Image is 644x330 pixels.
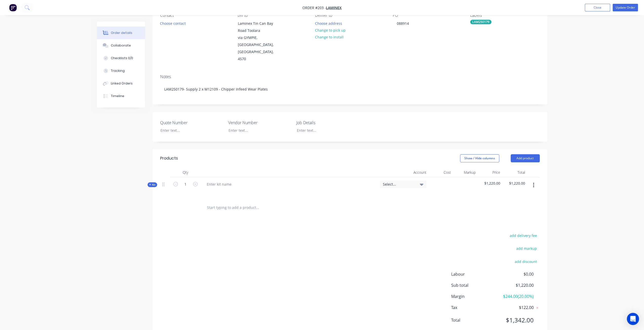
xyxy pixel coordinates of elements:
[613,4,638,11] button: Update Order
[511,154,540,162] button: Add product
[238,20,280,34] div: Laminex Tin Can Bay Road Toolara
[315,13,384,18] div: Deliver to
[470,13,539,18] div: Labels
[312,34,346,40] button: Change to install
[502,167,527,178] div: Total
[160,155,178,161] div: Products
[160,81,540,97] div: LAM250179- Supply 2 x M12109 - Chipper Infeed Wear Plates
[111,43,131,48] div: Collaborate
[97,52,145,64] button: Checklists 0/0
[453,167,478,178] div: Markup
[507,232,540,239] button: add delivery fee
[157,20,188,27] button: Choose contact
[451,304,496,311] span: Tax
[228,120,292,126] label: Vendor Number
[480,181,501,186] span: $1,220.00
[160,13,230,18] div: Contact
[111,81,133,86] div: Linked Orders
[585,4,610,11] button: Close
[393,13,462,18] div: PO
[460,154,499,162] button: Show / Hide columns
[97,90,145,102] button: Timeline
[160,74,540,79] div: Notes
[207,203,308,213] input: Start typing to add a product...
[496,293,533,299] span: $244.00 ( 20.00 %)
[378,167,428,178] div: Account
[312,27,348,34] button: Change to pick up
[111,94,124,98] div: Timeline
[451,282,496,288] span: Sub total
[512,258,540,265] button: add discount
[238,13,307,18] div: Bill to
[312,20,345,27] button: Choose address
[149,183,156,187] span: Kit
[504,181,525,186] span: $1,220.00
[326,5,342,10] a: Laminex
[478,167,503,178] div: Price
[148,182,157,187] div: Kit
[428,167,453,178] div: Cost
[97,64,145,77] button: Tracking
[496,304,533,311] span: $122.00
[496,271,533,277] span: $0.00
[496,282,533,288] span: $1,220.00
[97,27,145,39] button: Order details
[451,317,496,323] span: Total
[9,4,17,11] img: Factory
[383,182,415,187] span: Select...
[496,316,533,325] span: $1,342.00
[451,271,496,277] span: Labour
[234,20,284,63] div: Laminex Tin Can Bay Road Toolaravia GYMPIE, [GEOGRAPHIC_DATA], [GEOGRAPHIC_DATA], 4570
[302,5,326,10] span: Order #203 -
[97,39,145,52] button: Collaborate
[393,20,413,27] div: 088914
[160,120,223,126] label: Quote Number
[111,56,133,60] div: Checklists 0/0
[111,69,125,73] div: Tracking
[627,313,639,325] div: Open Intercom Messenger
[111,31,132,35] div: Order details
[296,120,360,126] label: Job Details
[470,20,491,24] div: LAM250179
[170,167,201,178] div: Qty
[514,245,540,252] button: add markup
[451,293,496,299] span: Margin
[238,34,280,62] div: via GYMPIE, [GEOGRAPHIC_DATA], [GEOGRAPHIC_DATA], 4570
[97,77,145,90] button: Linked Orders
